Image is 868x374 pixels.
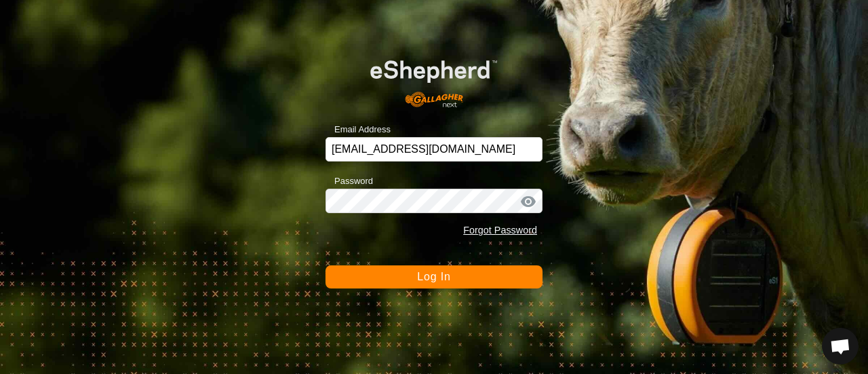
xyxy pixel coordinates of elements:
[417,271,450,282] span: Log In
[325,137,542,162] input: Email Address
[325,174,373,188] label: Password
[822,328,859,364] div: Open chat
[463,225,537,236] a: Forgot Password
[325,265,542,288] button: Log In
[325,123,391,136] label: Email Address
[347,42,521,116] img: E-shepherd Logo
